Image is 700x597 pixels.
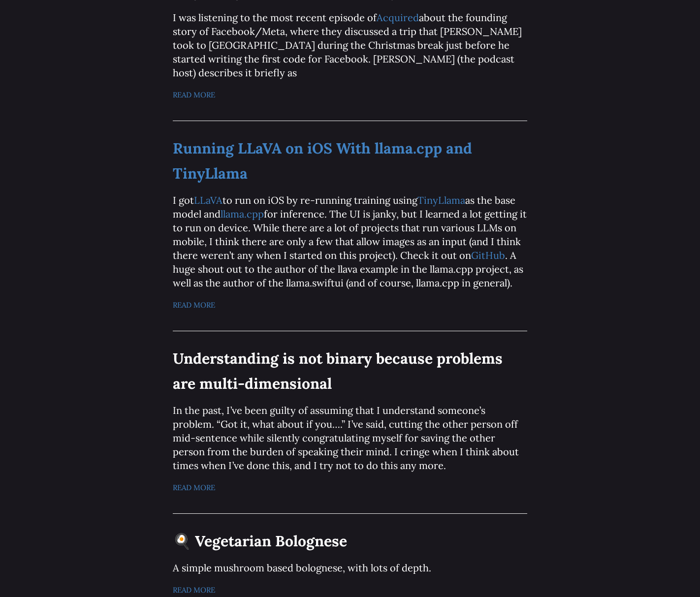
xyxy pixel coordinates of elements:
[173,300,215,310] a: Read More
[194,194,223,206] a: LLaVA
[173,532,347,550] a: 🍳 Vegetarian Bolognese
[173,585,215,595] a: Read More
[173,90,215,99] a: Read More
[417,194,465,206] a: TinyLlama
[173,139,472,183] a: Running LLaVA on iOS With llama.cpp and TinyLlama
[173,561,527,575] p: A simple mushroom based bolognese, with lots of depth.
[173,404,527,472] p: In the past, I’ve been guilty of assuming that I understand someone’s problem. “Got it, what abou...
[377,11,419,24] a: Acquired
[221,208,264,220] a: llama.cpp
[173,349,503,393] a: Understanding is not binary because problems are multi-dimensional
[173,11,527,80] p: I was listening to the most recent episode of about the founding story of Facebook/Meta, where th...
[471,249,505,261] a: GitHub
[173,193,527,290] p: I got to run on iOS by re-running training using as the base model and for inference. The UI is j...
[173,483,215,492] a: Read More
